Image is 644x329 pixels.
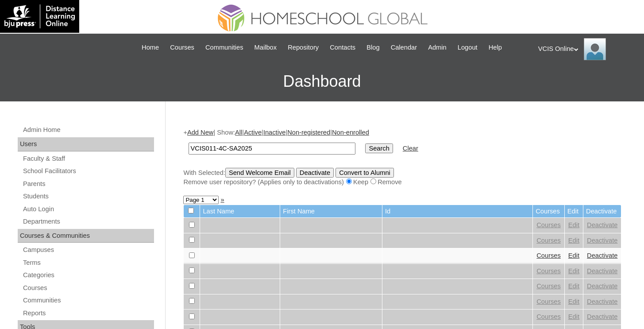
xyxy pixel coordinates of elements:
a: Courses [536,221,561,228]
td: Edit [565,205,583,218]
a: Edit [568,221,579,228]
span: Repository [288,43,319,53]
a: Terms [22,257,154,268]
a: Edit [568,267,579,275]
a: Categories [22,270,154,281]
td: First Name [280,205,382,218]
a: Edit [568,252,579,259]
td: Deactivate [583,205,621,218]
input: Search [189,143,355,155]
a: Courses [536,283,561,290]
a: Blog [362,43,384,53]
a: Help [484,43,506,53]
a: Courses [536,298,561,305]
a: Non-registered [287,129,330,136]
a: School Facilitators [22,166,154,177]
a: Edit [568,283,579,290]
a: Courses [536,252,561,259]
td: Courses [533,205,564,218]
span: Logout [458,43,478,53]
a: Departments [22,216,154,227]
a: Courses [536,237,561,244]
a: Faculty & Staff [22,153,154,164]
input: Convert to Alumni [335,168,394,178]
a: Non-enrolled [332,129,369,136]
a: Clear [403,145,418,152]
img: VCIS Online Admin [584,38,606,60]
input: Search [365,143,393,153]
a: Calendar [386,43,421,53]
span: Calendar [391,43,417,53]
a: » [220,196,224,203]
a: Admin [424,43,451,53]
a: Auto Login [22,204,154,215]
a: Contacts [325,43,360,53]
a: Admin Home [22,124,154,135]
span: Home [142,43,159,53]
a: All [235,129,242,136]
a: Edit [568,298,579,305]
div: Remove user repository? (Applies only to deactivations) Keep Remove [183,178,621,187]
a: Mailbox [250,43,282,53]
span: Mailbox [255,43,277,53]
a: Campuses [22,244,154,255]
span: Help [489,43,502,53]
a: Reports [22,308,154,319]
div: With Selected: [183,168,621,187]
a: Repository [283,43,323,53]
span: Communities [205,43,243,53]
a: Parents [22,178,154,190]
div: VCIS Online [538,38,635,60]
h3: Dashboard [4,62,640,101]
a: Courses [536,267,561,275]
div: Courses & Communities [18,229,154,243]
span: Blog [366,43,379,53]
a: Inactive [263,129,286,136]
a: Deactivate [587,283,617,290]
span: Contacts [330,43,355,53]
span: Admin [428,43,447,53]
a: Deactivate [587,237,617,244]
span: Courses [170,43,194,53]
a: Home [137,43,163,53]
td: Id [382,205,532,218]
a: Deactivate [587,252,617,259]
a: Deactivate [587,221,617,228]
a: Active [244,129,262,136]
td: Last Name [200,205,280,218]
a: Communities [22,295,154,306]
input: Send Welcome Email [225,168,294,178]
a: Deactivate [587,313,617,320]
a: Edit [568,313,579,320]
a: Communities [201,43,248,53]
a: Courses [166,43,199,53]
div: Users [18,137,154,151]
input: Deactivate [296,168,334,178]
a: Add New [187,129,213,136]
a: Deactivate [587,267,617,275]
a: Courses [22,283,154,294]
div: + | Show: | | | | [183,128,621,186]
a: Logout [453,43,482,53]
a: Edit [568,237,579,244]
img: logo-white.png [4,4,75,28]
a: Deactivate [587,298,617,305]
a: Students [22,191,154,202]
a: Courses [536,313,561,320]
